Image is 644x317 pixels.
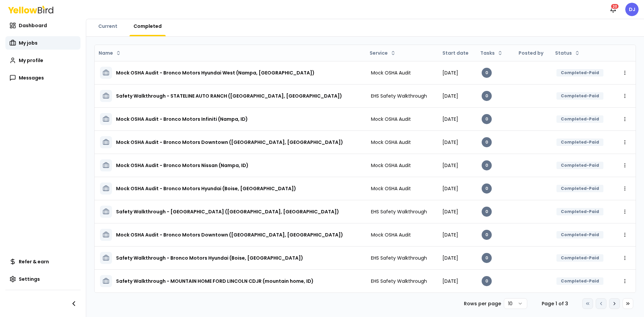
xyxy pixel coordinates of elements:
[116,90,342,102] h3: Safety Walkthrough - STATELINE AUTO RANCH ([GEOGRAPHIC_DATA], [GEOGRAPHIC_DATA])
[116,182,296,195] h3: Mock OSHA Audit - Bronco Motors Hyundai (Boise, [GEOGRAPHIC_DATA])
[482,137,492,147] div: 0
[98,23,117,30] span: Current
[371,139,411,146] span: Mock OSHA Audit
[116,252,303,264] h3: Safety Walkthrough - Bronco Motors Hyundai (Boise, [GEOGRAPHIC_DATA])
[442,139,458,146] span: [DATE]
[116,229,343,241] h3: Mock OSHA Audit - Bronco Motors Downtown ([GEOGRAPHIC_DATA], [GEOGRAPHIC_DATA])
[556,69,603,76] div: Completed-Paid
[478,48,505,58] button: Tasks
[116,206,339,218] h3: Safety Walkthrough - [GEOGRAPHIC_DATA] ([GEOGRAPHIC_DATA], [GEOGRAPHIC_DATA])
[482,160,492,170] div: 0
[116,275,314,287] h3: Safety Walkthrough - MOUNTAIN HOME FORD LINCOLN CDJR (mountain home, ID)
[556,208,603,215] div: Completed-Paid
[437,45,476,61] th: Start date
[556,254,603,262] div: Completed-Paid
[19,22,47,29] span: Dashboard
[482,230,492,240] div: 0
[5,36,80,50] a: My jobs
[556,185,603,192] div: Completed-Paid
[442,208,458,215] span: [DATE]
[5,71,80,85] a: Messages
[371,208,427,215] span: EHS Safety Walkthrough
[371,231,411,238] span: Mock OSHA Audit
[442,185,458,192] span: [DATE]
[482,68,492,78] div: 0
[606,3,620,16] button: 20
[625,3,639,16] span: DJ
[19,40,38,46] span: My jobs
[442,278,458,284] span: [DATE]
[555,50,572,56] span: Status
[552,48,583,58] button: Status
[116,113,248,125] h3: Mock OSHA Audit - Bronco Motors Infiniti (Nampa, ID)
[99,50,113,56] span: Name
[371,116,411,122] span: Mock OSHA Audit
[371,185,411,192] span: Mock OSHA Audit
[482,183,492,194] div: 0
[442,255,458,261] span: [DATE]
[482,207,492,217] div: 0
[556,115,603,123] div: Completed-Paid
[370,50,388,56] span: Service
[442,231,458,238] span: [DATE]
[482,91,492,101] div: 0
[19,74,44,81] span: Messages
[442,116,458,122] span: [DATE]
[482,114,492,124] div: 0
[116,136,343,148] h3: Mock OSHA Audit - Bronco Motors Downtown ([GEOGRAPHIC_DATA], [GEOGRAPHIC_DATA])
[367,48,398,58] button: Service
[133,23,162,30] span: Completed
[116,67,315,79] h3: Mock OSHA Audit - Bronco Motors Hyundai West (Nampa, [GEOGRAPHIC_DATA])
[464,300,501,307] p: Rows per page
[371,93,427,99] span: EHS Safety Walkthrough
[94,23,121,30] a: Current
[371,255,427,261] span: EHS Safety Walkthrough
[5,54,80,67] a: My profile
[610,3,619,9] div: 20
[19,276,40,282] span: Settings
[442,69,458,76] span: [DATE]
[442,93,458,99] span: [DATE]
[482,253,492,263] div: 0
[556,139,603,146] div: Completed-Paid
[371,278,427,284] span: EHS Safety Walkthrough
[19,258,49,265] span: Refer & earn
[556,277,603,285] div: Completed-Paid
[538,300,572,307] div: Page 1 of 3
[480,50,495,56] span: Tasks
[5,19,80,32] a: Dashboard
[556,231,603,239] div: Completed-Paid
[19,57,43,64] span: My profile
[96,48,124,58] button: Name
[5,255,80,268] a: Refer & earn
[129,23,166,30] a: Completed
[482,276,492,286] div: 0
[556,162,603,169] div: Completed-Paid
[371,69,411,76] span: Mock OSHA Audit
[371,162,411,169] span: Mock OSHA Audit
[556,92,603,100] div: Completed-Paid
[513,45,551,61] th: Posted by
[5,272,80,286] a: Settings
[442,162,458,169] span: [DATE]
[116,159,249,171] h3: Mock OSHA Audit - Bronco Motors Nissan (Nampa, ID)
